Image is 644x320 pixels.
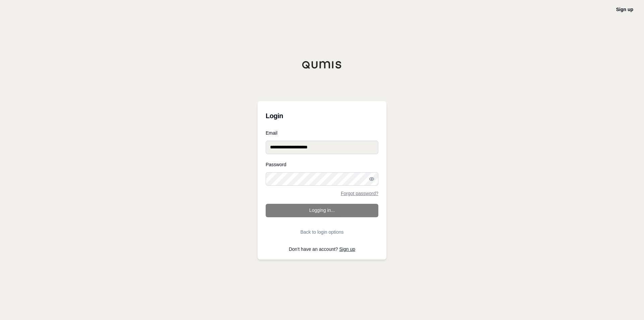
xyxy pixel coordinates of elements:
[302,61,342,69] img: Qumis
[341,191,378,196] a: Forgot password?
[266,162,378,167] label: Password
[266,247,378,252] p: Don't have an account?
[616,7,633,12] a: Sign up
[266,109,378,123] h3: Login
[266,131,378,135] label: Email
[266,225,378,239] button: Back to login options
[339,246,355,252] a: Sign up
